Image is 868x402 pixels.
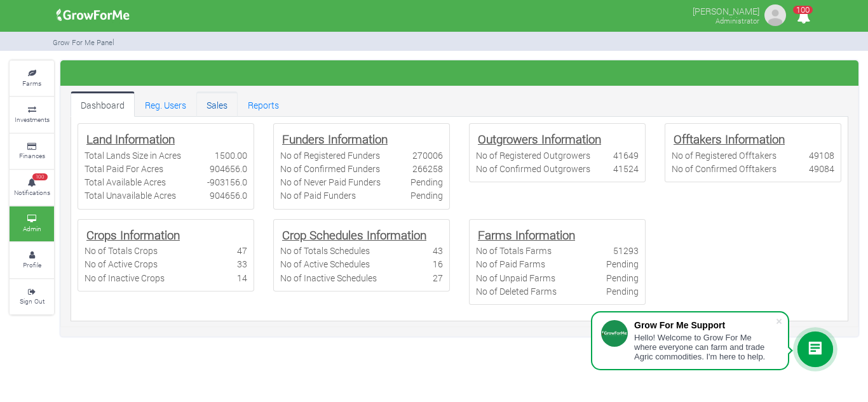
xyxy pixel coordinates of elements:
p: [PERSON_NAME] [693,3,759,18]
div: Pending [606,257,639,271]
div: 266258 [412,162,443,175]
small: Profile [23,260,41,269]
small: Admin [23,224,41,233]
a: Sales [196,91,238,117]
div: 904656.0 [210,162,247,175]
img: growforme image [52,3,134,28]
a: Farms [10,61,54,96]
div: No of Confirmed Offtakers [672,162,776,175]
small: Administrator [715,16,759,25]
b: Land Information [86,131,175,147]
div: No of Paid Funders [280,189,356,202]
div: Total Paid For Acres [85,162,163,175]
div: Hello! Welcome to Grow For Me where everyone can farm and trade Agric commodities. I'm here to help. [634,333,775,361]
div: 47 [237,244,247,257]
div: No of Confirmed Outgrowers [476,162,590,175]
div: Grow For Me Support [634,320,775,330]
div: No of Inactive Schedules [280,271,377,285]
div: 14 [237,271,247,285]
div: No of Registered Outgrowers [476,149,590,162]
div: No of Totals Farms [476,244,552,257]
a: Sign Out [10,279,54,314]
div: 1500.00 [215,149,247,162]
a: Reports [238,91,289,117]
div: Total Unavailable Acres [85,189,176,202]
div: -903156.0 [207,175,247,189]
b: Farms Information [478,227,575,243]
div: 270006 [412,149,443,162]
b: Outgrowers Information [478,131,601,147]
div: Pending [606,285,639,298]
div: No of Inactive Crops [85,271,165,285]
small: Grow For Me Panel [53,37,114,47]
small: Investments [15,115,50,124]
div: Pending [410,189,443,202]
div: No of Registered Offtakers [672,149,776,162]
div: 51293 [613,244,639,257]
b: Crops Information [86,227,180,243]
small: Farms [22,79,41,88]
div: 49108 [809,149,834,162]
div: No of Never Paid Funders [280,175,381,189]
span: 100 [793,6,813,14]
img: growforme image [763,3,788,28]
div: No of Unpaid Farms [476,271,555,285]
div: No of Registered Funders [280,149,380,162]
a: Investments [10,97,54,132]
b: Crop Schedules Information [282,227,426,243]
a: 100 Notifications [10,170,54,205]
div: No of Active Schedules [280,257,370,271]
div: No of Paid Farms [476,257,545,271]
div: No of Deleted Farms [476,285,557,298]
div: 43 [433,244,443,257]
b: Offtakers Information [674,131,785,147]
div: 904656.0 [210,189,247,202]
a: 100 [791,12,816,24]
div: 41649 [613,149,639,162]
small: Sign Out [20,297,44,305]
div: No of Totals Schedules [280,244,370,257]
div: 33 [237,257,247,271]
div: No of Confirmed Funders [280,162,380,175]
div: Pending [606,271,639,285]
b: Funders Information [282,131,388,147]
a: Reg. Users [135,91,196,117]
div: No of Active Crops [85,257,158,271]
div: 16 [433,257,443,271]
span: 100 [32,173,48,181]
a: Admin [10,206,54,241]
div: No of Totals Crops [85,244,158,257]
div: Total Available Acres [85,175,166,189]
small: Finances [19,151,45,160]
a: Dashboard [71,91,135,117]
div: 41524 [613,162,639,175]
div: Pending [410,175,443,189]
div: 49084 [809,162,834,175]
i: Notifications [791,3,816,31]
small: Notifications [14,188,50,197]
a: Finances [10,134,54,169]
a: Profile [10,243,54,278]
div: 27 [433,271,443,285]
div: Total Lands Size in Acres [85,149,181,162]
